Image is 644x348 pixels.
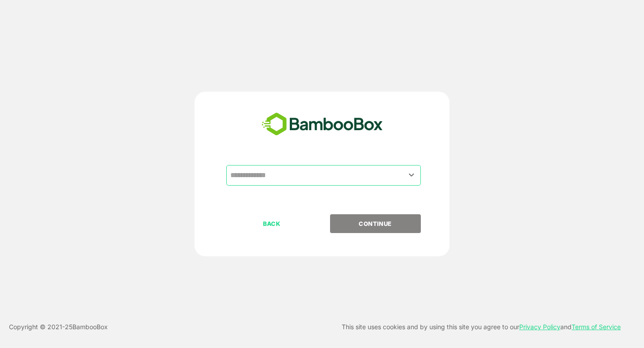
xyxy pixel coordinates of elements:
[9,322,108,332] p: Copyright © 2021- 25 BambooBox
[227,219,317,229] p: BACK
[226,214,317,233] button: BACK
[519,323,560,331] a: Privacy Policy
[257,110,388,139] img: bamboobox
[330,219,420,229] p: CONTINUE
[330,214,421,233] button: CONTINUE
[342,322,621,332] p: This site uses cookies and by using this site you agree to our and
[572,323,621,331] a: Terms of Service
[406,169,418,181] button: Open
